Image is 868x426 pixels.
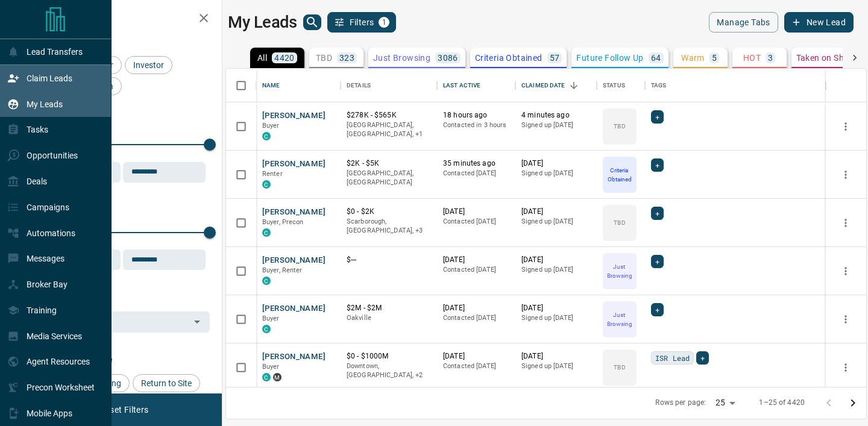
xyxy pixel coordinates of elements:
[521,110,591,121] p: 4 minutes ago
[137,378,196,388] span: Return to Site
[604,310,635,328] p: Just Browsing
[262,170,283,178] span: Renter
[129,60,168,70] span: Investor
[604,262,635,280] p: Just Browsing
[262,158,325,170] button: [PERSON_NAME]
[837,166,855,184] button: more
[341,69,437,102] div: Details
[604,166,635,184] p: Criteria Obtained
[274,54,295,62] p: 4420
[651,158,664,172] div: +
[347,207,431,217] p: $0 - $2K
[443,69,480,102] div: Last Active
[655,304,659,316] span: +
[614,122,625,131] p: TBD
[521,158,591,169] p: [DATE]
[521,303,591,313] p: [DATE]
[645,69,826,102] div: Tags
[262,266,303,274] span: Buyer, Renter
[347,255,431,265] p: $---
[380,18,388,27] span: 1
[521,313,591,323] p: Signed up [DATE]
[655,352,690,364] span: ISR Lead
[700,352,705,364] span: +
[262,132,271,140] div: condos.ca
[521,362,591,371] p: Signed up [DATE]
[125,56,172,74] div: Investor
[347,158,431,169] p: $2K - $5K
[262,315,280,322] span: Buyer
[347,110,431,121] p: $278K - $565K
[347,351,431,362] p: $0 - $1000M
[327,12,397,33] button: Filters1
[837,214,855,232] button: more
[651,69,667,102] div: Tags
[443,158,509,169] p: 35 minutes ago
[443,351,509,362] p: [DATE]
[262,110,325,122] button: [PERSON_NAME]
[515,69,597,102] div: Claimed Date
[711,394,740,412] div: 25
[521,121,591,130] p: Signed up [DATE]
[743,54,761,62] p: HOT
[709,12,778,33] button: Manage Tabs
[256,69,341,102] div: Name
[521,265,591,275] p: Signed up [DATE]
[257,54,267,62] p: All
[521,217,591,227] p: Signed up [DATE]
[712,54,717,62] p: 5
[681,54,705,62] p: Warm
[262,180,271,189] div: condos.ca
[262,207,325,218] button: [PERSON_NAME]
[651,255,664,268] div: +
[373,54,430,62] p: Just Browsing
[443,362,509,371] p: Contacted [DATE]
[521,69,565,102] div: Claimed Date
[655,207,659,219] span: +
[228,13,297,32] h1: My Leads
[189,313,206,330] button: Open
[597,69,645,102] div: Status
[133,374,200,392] div: Return to Site
[443,169,509,178] p: Contacted [DATE]
[347,169,431,187] p: [GEOGRAPHIC_DATA], [GEOGRAPHIC_DATA]
[262,325,271,333] div: condos.ca
[339,54,354,62] p: 323
[262,69,280,102] div: Name
[837,310,855,328] button: more
[347,217,431,236] p: North York, West End, Mississauga
[521,351,591,362] p: [DATE]
[347,69,371,102] div: Details
[273,373,281,381] div: mrloft.ca
[837,359,855,377] button: more
[759,398,805,408] p: 1–25 of 4420
[262,218,304,226] span: Buyer, Precon
[784,12,854,33] button: New Lead
[655,398,706,408] p: Rows per page:
[443,265,509,275] p: Contacted [DATE]
[521,169,591,178] p: Signed up [DATE]
[347,121,431,139] p: Toronto
[655,159,659,171] span: +
[262,255,325,266] button: [PERSON_NAME]
[655,111,659,123] span: +
[443,110,509,121] p: 18 hours ago
[443,313,509,323] p: Contacted [DATE]
[841,391,865,415] button: Go to next page
[262,373,271,381] div: condos.ca
[768,54,773,62] p: 3
[603,69,625,102] div: Status
[303,14,321,30] button: search button
[565,77,582,94] button: Sort
[262,277,271,285] div: condos.ca
[92,399,156,420] button: Reset Filters
[614,363,625,372] p: TBD
[347,303,431,313] p: $2M - $2M
[443,207,509,217] p: [DATE]
[651,110,664,124] div: +
[262,351,325,363] button: [PERSON_NAME]
[521,207,591,217] p: [DATE]
[576,54,643,62] p: Future Follow Up
[651,54,661,62] p: 64
[837,117,855,136] button: more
